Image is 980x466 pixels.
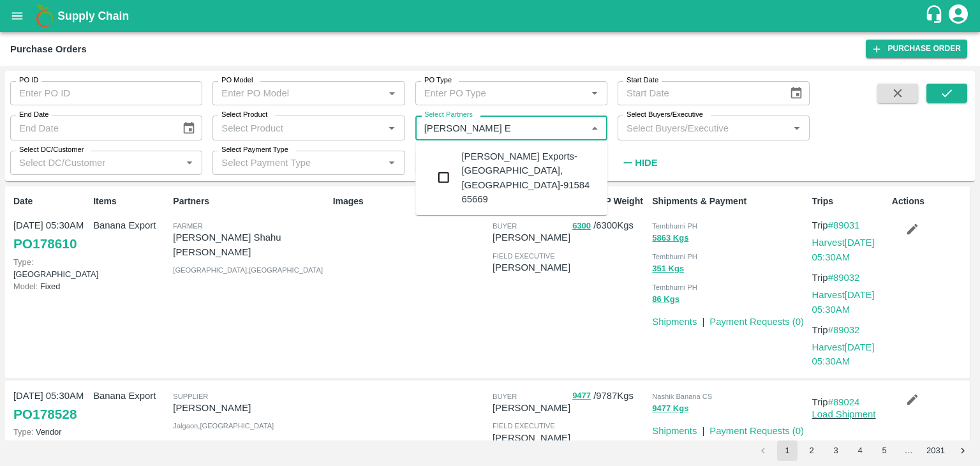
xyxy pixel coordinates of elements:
p: Banana Export [93,218,168,232]
button: Open [789,120,805,137]
input: Enter PO Model [216,85,380,101]
button: Go to next page [953,440,973,461]
button: Open [181,154,198,171]
a: #89032 [828,273,860,283]
p: Shipments & Payment [652,195,806,208]
button: Go to page 3 [826,440,846,461]
div: account of current user [947,3,970,29]
button: Open [586,85,603,101]
p: Items [93,195,168,208]
span: Type: [13,257,33,267]
button: Go to page 4 [850,440,870,461]
span: [GEOGRAPHIC_DATA] , [GEOGRAPHIC_DATA] [173,266,323,274]
input: Select Product [216,119,380,136]
button: 9477 Kgs [652,402,688,416]
span: Tembhurni PH [652,253,697,260]
a: Harvest[DATE] 05:30AM [812,290,875,314]
p: Fixed [13,439,88,451]
button: Choose date [784,81,808,105]
button: 5863 Kgs [652,231,688,246]
span: buyer [493,393,517,400]
div: [PERSON_NAME] Exports-[GEOGRAPHIC_DATA], [GEOGRAPHIC_DATA]-91584 65669 [461,149,597,206]
p: [DATE] 05:30AM [13,389,88,403]
a: #89031 [828,220,860,230]
button: 86 Kgs [652,292,679,307]
a: #89024 [828,397,860,407]
button: Choose date [177,116,201,140]
span: Nashik Banana CS [652,393,712,400]
div: | [697,419,704,438]
button: Go to page 2 [801,440,822,461]
button: open drawer [3,1,32,31]
label: Start Date [627,75,658,86]
label: PO ID [19,75,38,86]
a: Harvest[DATE] 05:30AM [812,237,875,262]
span: Model: [13,440,38,449]
span: Farmer [173,222,202,230]
input: End Date [10,116,172,140]
a: Purchase Order [866,40,967,58]
a: Load Shipment [812,409,876,419]
p: [PERSON_NAME] [173,401,327,415]
input: Enter PO Type [419,85,583,101]
div: Purchase Orders [10,41,87,57]
label: Select Partners [424,110,473,120]
label: Select DC/Customer [19,145,84,155]
p: [DATE] 05:30AM [13,218,88,232]
p: Partners [173,195,327,208]
label: PO Type [424,75,452,86]
p: [PERSON_NAME] [493,230,570,244]
p: [PERSON_NAME] [493,401,570,415]
label: End Date [19,110,48,120]
a: PO178610 [13,232,77,255]
input: Select Partners [419,119,583,136]
a: Supply Chain [57,7,924,25]
div: … [898,445,919,457]
span: Tembhurni PH [652,222,697,230]
p: [PERSON_NAME] Shahu [PERSON_NAME] [173,230,327,259]
button: 351 Kgs [652,262,684,276]
input: Select DC/Customer [14,154,177,171]
label: Select Buyers/Executive [627,110,703,120]
span: Supplier [173,393,208,400]
a: Payment Requests (0) [709,426,804,436]
span: field executive [493,252,555,260]
p: [GEOGRAPHIC_DATA] [13,256,88,280]
span: Model: [13,282,38,291]
div: customer-support [924,4,947,27]
a: Shipments [652,317,697,327]
p: / 9787 Kgs [572,389,647,403]
span: Type: [13,427,33,437]
input: Select Payment Type [216,154,363,171]
button: Open [383,120,400,137]
p: Date [13,195,88,208]
input: Start Date [618,81,779,105]
p: Trips [812,195,887,208]
p: [PERSON_NAME] [493,260,570,274]
p: Fixed [13,280,88,292]
p: [PERSON_NAME] [493,431,570,445]
label: PO Model [221,75,253,86]
button: Hide [618,152,661,174]
p: Vendor [13,426,88,438]
button: Close [586,120,603,137]
strong: Hide [635,158,657,168]
p: Trip [812,218,887,232]
span: Jalgaon , [GEOGRAPHIC_DATA] [173,422,274,430]
a: Payment Requests (0) [709,317,804,327]
span: buyer [493,222,517,230]
p: Trip [812,271,887,285]
button: Go to page 5 [874,440,895,461]
button: 9477 [572,389,591,403]
button: Open [383,154,400,171]
a: #89032 [828,325,860,335]
p: Banana Export [93,389,168,403]
a: PO178528 [13,403,77,426]
p: Images [333,195,487,208]
img: logo [32,3,57,29]
p: Trip [812,323,887,337]
p: / 6300 Kgs [572,218,647,233]
button: 6300 [572,219,591,234]
nav: pagination navigation [751,440,975,461]
label: Select Product [221,110,267,120]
